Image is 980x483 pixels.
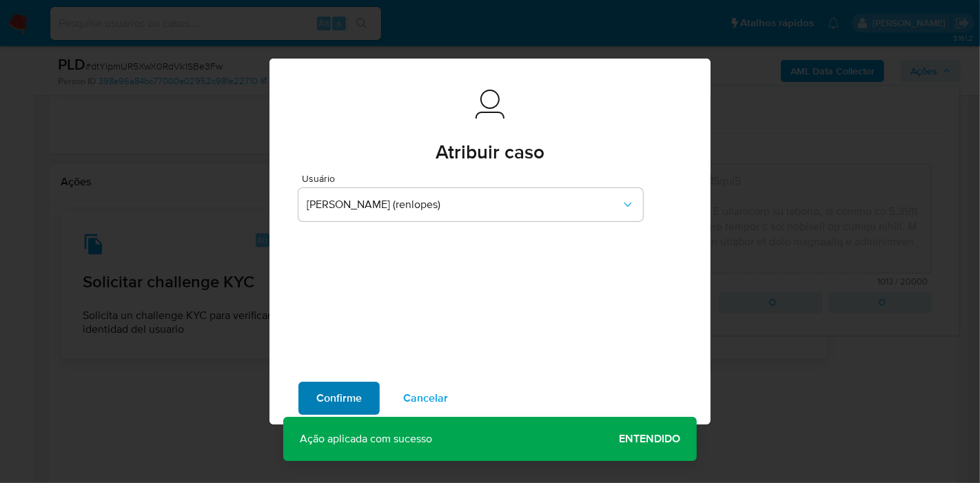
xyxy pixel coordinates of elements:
span: Confirme [316,383,362,413]
button: [PERSON_NAME] (renlopes) [298,188,643,221]
span: Usuário [302,174,646,183]
span: Cancelar [403,383,448,413]
button: Cancelar [385,382,466,415]
span: [PERSON_NAME] (renlopes) [307,198,621,212]
button: Confirme [298,382,380,415]
span: Atribuir caso [436,143,544,162]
